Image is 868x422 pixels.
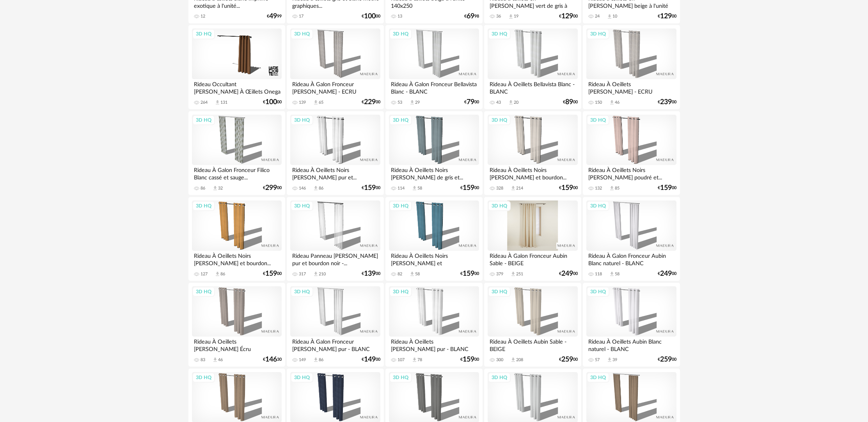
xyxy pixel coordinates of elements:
span: Download icon [313,357,319,363]
div: 12 [201,14,205,19]
span: Download icon [412,185,417,191]
div: 3D HQ [587,287,609,297]
div: 264 [201,100,208,105]
div: 3D HQ [488,201,511,211]
div: 3D HQ [291,29,313,39]
a: 3D HQ Rideau À Oeillets Aubin Sable - BEIGE 300 Download icon 208 €25900 [484,283,581,367]
span: Download icon [313,99,319,105]
span: 159 [463,185,474,191]
div: € 00 [658,99,676,105]
span: 259 [561,357,573,362]
a: 3D HQ Rideau À Galon Fronceur Filico Blanc cassé et sauge... 86 Download icon 32 €29900 [188,111,285,195]
div: 3D HQ [192,287,215,297]
div: 13 [398,14,402,19]
div: € 00 [362,271,380,277]
div: 20 [514,100,518,105]
div: 3D HQ [192,29,215,39]
span: Download icon [212,357,218,363]
span: 159 [463,271,474,277]
div: € 00 [563,99,578,105]
div: € 00 [658,357,676,362]
span: Download icon [215,271,220,277]
div: 3D HQ [389,287,412,297]
span: 100 [265,99,277,105]
span: 100 [364,14,376,19]
div: € 99 [267,14,282,19]
div: 150 [595,100,602,105]
div: 78 [417,357,422,363]
a: 3D HQ Rideau À Oeillets Noirs [PERSON_NAME] et bourdon... 127 Download icon 86 €15900 [188,197,285,281]
div: Rideau À Galon Fronceur [PERSON_NAME] pur - BLANC [290,337,380,352]
div: € 00 [658,14,676,19]
div: 3D HQ [192,372,215,383]
div: Rideau À Galon Fronceur Aubin Blanc naturel - BLANC [586,251,676,266]
span: Download icon [510,185,516,191]
a: 3D HQ Rideau À Oeillets Noirs [PERSON_NAME] poudré et... 132 Download icon 85 €15900 [583,111,680,195]
div: 58 [415,271,420,277]
span: 159 [265,271,277,277]
span: Download icon [313,271,319,277]
span: 259 [660,357,672,362]
div: 132 [595,186,602,191]
div: € 00 [658,185,676,191]
a: 3D HQ Rideau À Oeillets Noirs [PERSON_NAME] et bourdon... 328 Download icon 214 €15900 [484,111,581,195]
div: 214 [516,186,523,191]
div: Rideau Occultant [PERSON_NAME] À Œillets Onega [192,79,282,95]
span: Download icon [508,14,514,20]
div: 29 [415,100,420,105]
div: 118 [595,271,602,277]
div: 3D HQ [291,115,313,125]
span: Download icon [215,99,220,105]
div: 65 [319,100,323,105]
div: 19 [514,14,518,19]
div: 328 [496,186,503,191]
div: 149 [299,357,306,363]
a: 3D HQ Rideau À Galon Fronceur [PERSON_NAME] - ECRU 139 Download icon 65 €22900 [287,25,383,109]
div: 86 [220,271,225,277]
span: Download icon [609,271,615,277]
div: 146 [299,186,306,191]
a: 3D HQ Rideau À Oeillets Aubin Blanc naturel - BLANC 57 Download icon 39 €25900 [583,283,680,367]
span: 159 [463,357,474,362]
div: Rideau À Oeillets Noirs [PERSON_NAME] poudré et... [586,165,676,181]
div: € 00 [362,99,380,105]
div: € 00 [559,14,578,19]
div: 3D HQ [488,287,511,297]
span: 139 [364,271,376,277]
a: 3D HQ Rideau Panneau [PERSON_NAME] pur et bourdon noir -... 317 Download icon 210 €13900 [287,197,383,281]
div: 39 [612,357,617,363]
div: 24 [595,14,600,19]
a: 3D HQ Rideau Occultant [PERSON_NAME] À Œillets Onega 264 Download icon 131 €10000 [188,25,285,109]
div: Rideau À Oeillets Noirs [PERSON_NAME] pur et... [290,165,380,181]
div: € 00 [658,271,676,277]
span: Download icon [409,271,415,277]
span: 129 [561,14,573,19]
div: 300 [496,357,503,363]
span: 159 [660,185,672,191]
div: 83 [201,357,205,363]
div: Rideau À Oeillets Bellavista Blanc - BLANC [488,79,577,95]
div: 10 [612,14,617,19]
span: 299 [265,185,277,191]
div: 3D HQ [389,372,412,383]
div: Rideau À Oeillets Noirs [PERSON_NAME] et [PERSON_NAME]... [389,251,479,266]
a: 3D HQ Rideau À Oeillets [PERSON_NAME] Écru multicolore... 83 Download icon 46 €14630 [188,283,285,367]
div: € 00 [559,357,578,362]
div: 46 [218,357,223,363]
div: € 00 [460,185,479,191]
div: 53 [398,100,402,105]
a: 3D HQ Rideau À Galon Fronceur Aubin Sable - BEIGE 379 Download icon 251 €24900 [484,197,581,281]
div: 46 [615,100,619,105]
span: 49 [269,14,277,19]
span: 239 [660,99,672,105]
div: 139 [299,100,306,105]
a: 3D HQ Rideau À Galon Fronceur Aubin Blanc naturel - BLANC 118 Download icon 58 €24900 [583,197,680,281]
div: 43 [496,100,501,105]
div: 3D HQ [587,372,609,383]
div: € 00 [559,185,578,191]
a: 3D HQ Rideau À Galon Fronceur [PERSON_NAME] pur - BLANC 149 Download icon 86 €14900 [287,283,383,367]
a: 3D HQ Rideau À Oeillets Noirs [PERSON_NAME] de gris et... 114 Download icon 58 €15900 [385,111,482,195]
div: € 30 [263,357,282,362]
span: Download icon [510,357,516,363]
span: Download icon [607,357,612,363]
